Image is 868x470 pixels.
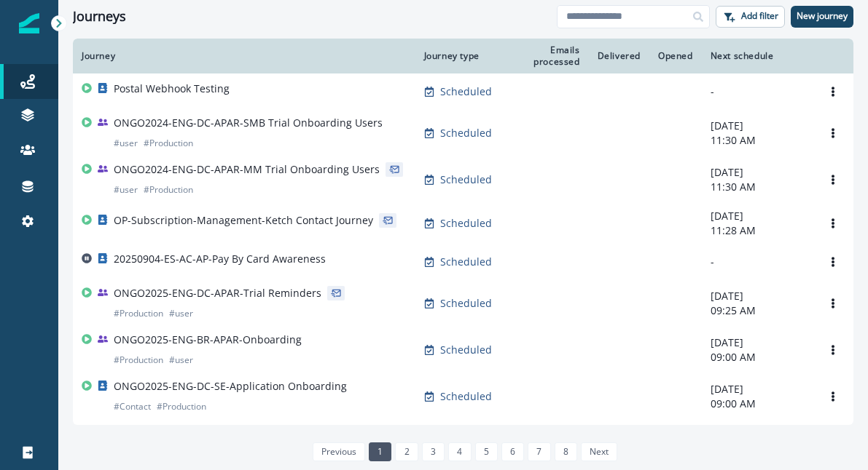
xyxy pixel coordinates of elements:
[73,244,853,280] a: 20250904-ES-AC-AP-Pay By Card AwarenessScheduled--Options
[448,442,471,461] a: Page 4
[821,81,845,103] button: Options
[114,399,151,414] p: # Contact
[711,84,804,99] p: -
[510,44,579,68] div: Emails processed
[73,203,853,244] a: OP-Subscription-Management-Ketch Contact JourneyScheduled-[DATE]11:28 AMOptions
[821,251,845,273] button: Options
[711,350,804,365] p: 09:00 AM
[19,13,39,33] img: Inflection
[73,280,853,327] a: ONGO2025-ENG-DC-APAR-Trial Reminders#Production#userScheduled-[DATE]09:25 AMOptions
[711,255,804,269] p: -
[114,353,163,367] p: # Production
[711,289,804,303] p: [DATE]
[555,442,577,461] a: Page 8
[114,213,373,228] p: OP-Subscription-Management-Ketch Contact Journey
[114,116,383,130] p: ONGO2024-ENG-DC-APAR-SMB Trial Onboarding Users
[114,81,230,96] p: Postal Webhook Testing
[711,50,804,62] div: Next schedule
[711,119,804,133] p: [DATE]
[475,442,498,461] a: Page 5
[821,386,845,407] button: Options
[821,212,845,234] button: Options
[114,183,138,197] p: # user
[440,126,492,140] p: Scheduled
[440,255,492,269] p: Scheduled
[422,442,445,461] a: Page 3
[73,110,853,156] a: ONGO2024-ENG-DC-APAR-SMB Trial Onboarding Users#user#ProductionScheduled-[DATE]11:30 AMOptions
[73,420,853,466] a: ONGO2025-ENG-DC-APAR-Trial Winback#user#ProductionScheduled-[DATE]08:25 AMOptions
[440,389,492,404] p: Scheduled
[598,50,641,62] div: Delivered
[114,286,321,300] p: ONGO2025-ENG-DC-APAR-Trial Reminders
[309,442,618,461] ul: Pagination
[144,183,193,197] p: # Production
[716,6,785,28] button: Add filter
[73,73,853,110] a: Postal Webhook TestingScheduled--Options
[169,353,193,367] p: # user
[440,216,492,231] p: Scheduled
[711,382,804,397] p: [DATE]
[711,303,804,318] p: 09:25 AM
[581,442,617,461] a: Next page
[82,50,407,62] div: Journey
[821,292,845,314] button: Options
[440,343,492,357] p: Scheduled
[369,442,391,461] a: Page 1 is your current page
[395,442,418,461] a: Page 2
[114,332,302,347] p: ONGO2025-ENG-BR-APAR-Onboarding
[73,327,853,373] a: ONGO2025-ENG-BR-APAR-Onboarding#Production#userScheduled-[DATE]09:00 AMOptions
[73,9,126,25] h1: Journeys
[791,6,853,28] button: New journey
[741,11,778,21] p: Add filter
[440,296,492,311] p: Scheduled
[73,156,853,203] a: ONGO2024-ENG-DC-APAR-MM Trial Onboarding Users#user#ProductionScheduled-[DATE]11:30 AMOptions
[711,223,804,238] p: 11:28 AM
[711,335,804,350] p: [DATE]
[821,122,845,144] button: Options
[711,133,804,148] p: 11:30 AM
[114,379,347,394] p: ONGO2025-ENG-DC-SE-Application Onboarding
[440,84,492,99] p: Scheduled
[797,11,848,21] p: New journey
[711,209,804,223] p: [DATE]
[114,252,326,266] p: 20250904-ES-AC-AP-Pay By Card Awareness
[658,50,693,62] div: Opened
[501,442,524,461] a: Page 6
[144,136,193,151] p: # Production
[424,50,493,62] div: Journey type
[73,373,853,420] a: ONGO2025-ENG-DC-SE-Application Onboarding#Contact#ProductionScheduled-[DATE]09:00 AMOptions
[114,136,138,151] p: # user
[528,442,550,461] a: Page 7
[711,165,804,180] p: [DATE]
[821,339,845,361] button: Options
[440,172,492,187] p: Scheduled
[114,306,163,321] p: # Production
[711,180,804,194] p: 11:30 AM
[157,399,206,414] p: # Production
[169,306,193,321] p: # user
[821,169,845,191] button: Options
[711,397,804,411] p: 09:00 AM
[114,162,380,177] p: ONGO2024-ENG-DC-APAR-MM Trial Onboarding Users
